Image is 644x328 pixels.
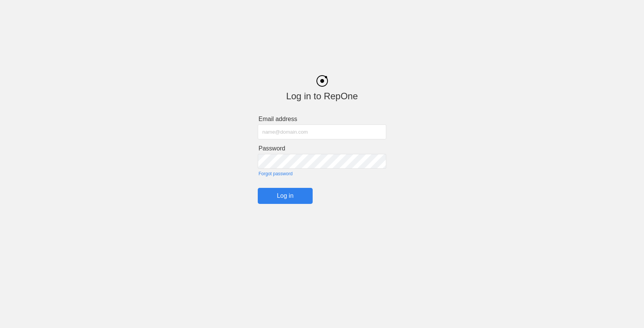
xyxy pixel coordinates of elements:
[316,75,328,87] img: black_logo.png
[258,124,386,139] input: name@domain.com
[259,171,386,176] a: Forgot password
[259,145,386,152] label: Password
[259,116,386,123] label: Email address
[258,188,313,204] input: Log in
[258,91,386,102] div: Log in to RepOne
[507,239,644,328] iframe: Chat Widget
